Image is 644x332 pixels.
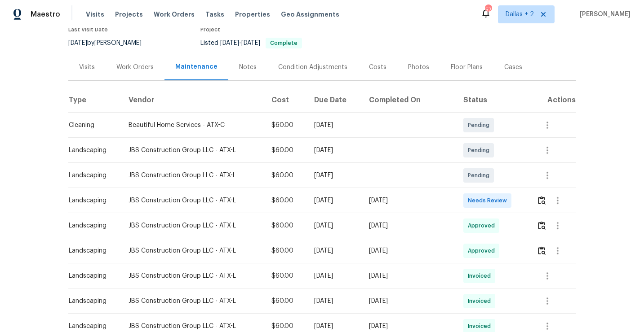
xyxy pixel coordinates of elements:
span: Projects [115,10,143,19]
span: Tasks [205,11,224,17]
span: Invoiced [468,322,494,331]
div: [DATE] [369,246,449,255]
div: JBS Construction Group LLC - ATX-L [129,221,257,230]
button: Review Icon [537,215,547,236]
span: Last Visit Date [68,27,108,32]
span: Geo Assignments [281,10,339,19]
span: Maestro [31,10,60,19]
div: Landscaping [69,271,115,280]
span: [DATE] [220,40,239,46]
div: [DATE] [314,322,355,331]
div: $60.00 [271,196,300,205]
span: Pending [468,146,493,155]
div: [DATE] [369,322,449,331]
div: JBS Construction Group LLC - ATX-L [129,146,257,155]
div: JBS Construction Group LLC - ATX-L [129,171,257,180]
span: [DATE] [241,40,260,46]
span: Complete [266,40,301,46]
div: JBS Construction Group LLC - ATX-L [129,196,257,205]
div: $60.00 [271,171,300,180]
div: Work Orders [116,63,154,72]
span: [DATE] [68,40,87,46]
img: Review Icon [538,196,546,205]
div: Landscaping [69,221,115,230]
th: Actions [529,87,576,113]
div: $60.00 [271,297,300,306]
div: Photos [408,63,429,72]
div: JBS Construction Group LLC - ATX-L [129,246,257,255]
div: [DATE] [369,196,449,205]
span: Work Orders [154,10,195,19]
th: Type [68,87,122,113]
span: Dallas + 2 [506,10,534,19]
div: [DATE] [369,221,449,230]
div: JBS Construction Group LLC - ATX-L [129,297,257,306]
div: by [PERSON_NAME] [68,38,152,48]
div: Cleaning [69,121,115,130]
div: [DATE] [314,246,355,255]
th: Due Date [307,87,362,113]
th: Cost [264,87,307,113]
th: Completed On [362,87,456,113]
div: [DATE] [314,146,355,155]
div: [DATE] [314,171,355,180]
div: $60.00 [271,322,300,331]
div: Notes [239,63,257,72]
div: [DATE] [314,121,355,130]
span: Approved [468,221,498,230]
div: Landscaping [69,196,115,205]
span: - [220,40,260,46]
span: Invoiced [468,297,494,306]
div: Landscaping [69,246,115,255]
button: Review Icon [537,190,547,211]
span: Pending [468,171,493,180]
div: JBS Construction Group LLC - ATX-L [129,322,257,331]
div: Maintenance [175,62,218,71]
div: Costs [369,63,386,72]
img: Review Icon [538,246,546,255]
div: Cases [504,63,522,72]
div: [DATE] [314,221,355,230]
div: [DATE] [314,196,355,205]
div: $60.00 [271,271,300,280]
span: Invoiced [468,271,494,280]
div: $60.00 [271,221,300,230]
span: Approved [468,246,498,255]
div: [DATE] [369,271,449,280]
span: [PERSON_NAME] [576,10,631,19]
span: Project [200,27,220,32]
div: JBS Construction Group LLC - ATX-L [129,271,257,280]
div: [DATE] [369,297,449,306]
div: Beautiful Home Services - ATX-C [129,121,257,130]
th: Vendor [121,87,264,113]
div: Landscaping [69,322,115,331]
div: Visits [79,63,95,72]
div: [DATE] [314,271,355,280]
div: 57 [485,5,491,14]
span: Needs Review [468,196,511,205]
img: Review Icon [538,221,546,230]
div: Condition Adjustments [278,63,347,72]
div: Floor Plans [451,63,483,72]
span: Properties [235,10,270,19]
div: $60.00 [271,121,300,130]
span: Listed [200,40,302,46]
span: Pending [468,121,493,130]
span: Visits [86,10,104,19]
div: Landscaping [69,297,115,306]
div: $60.00 [271,146,300,155]
div: $60.00 [271,246,300,255]
th: Status [456,87,529,113]
div: Landscaping [69,171,115,180]
button: Review Icon [537,240,547,262]
div: Landscaping [69,146,115,155]
div: [DATE] [314,297,355,306]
